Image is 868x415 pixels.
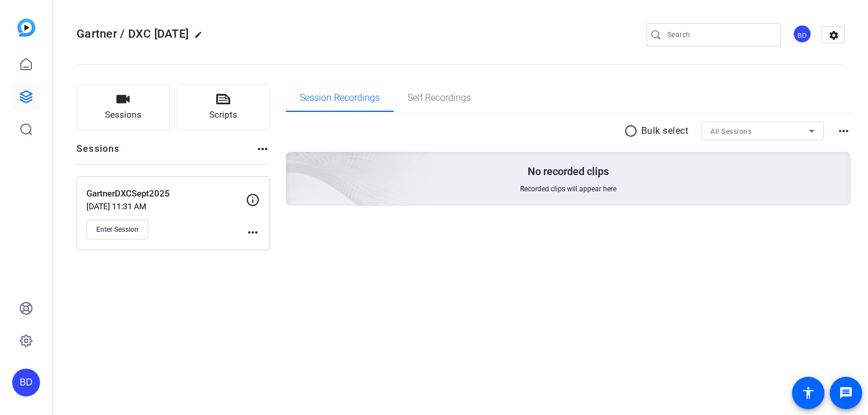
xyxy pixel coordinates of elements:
span: Scripts [209,108,237,122]
input: Search [667,28,772,42]
mat-icon: message [839,386,853,400]
mat-icon: edit [194,31,208,45]
span: All Sessions [710,128,751,136]
h2: Sessions [77,142,120,164]
mat-icon: more_horiz [837,124,851,138]
mat-icon: accessibility [801,386,815,400]
div: BD [793,24,812,43]
p: [DATE] 11:31 AM [86,202,246,211]
span: Self Recordings [408,93,471,103]
button: Sessions [77,84,170,130]
p: GartnerDXCSept2025 [86,187,246,201]
span: Session Recordings [300,93,380,103]
img: embarkstudio-empty-session.png [156,37,433,289]
mat-icon: radio_button_unchecked [624,124,641,138]
button: Enter Session [86,220,148,239]
span: Sessions [105,108,141,122]
mat-icon: settings [822,27,845,44]
p: Bulk select [641,124,689,138]
span: Gartner / DXC [DATE] [77,27,188,41]
div: BD [12,369,40,396]
span: Enter Session [96,225,139,234]
p: No recorded clips [528,165,609,179]
button: Scripts [177,84,270,130]
img: blue-gradient.svg [17,19,35,37]
ngx-avatar: Baron Dorff [793,24,813,45]
mat-icon: more_horiz [246,225,260,239]
span: Recorded clips will appear here [520,184,616,194]
mat-icon: more_horiz [256,142,270,156]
